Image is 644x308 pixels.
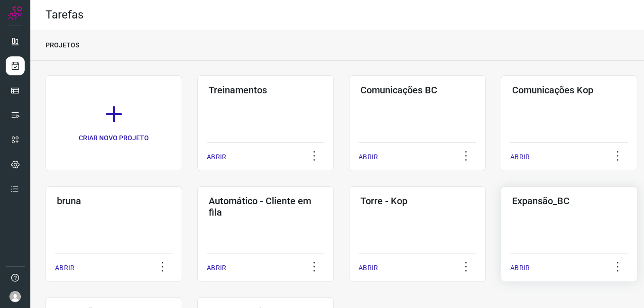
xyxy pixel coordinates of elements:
h3: Treinamentos [209,84,322,96]
h3: Torre - Kop [360,195,474,207]
p: ABRIR [55,263,74,273]
p: ABRIR [207,263,226,273]
h3: Expansão_BC [512,195,626,207]
h3: Automático - Cliente em fila [209,195,322,218]
p: PROJETOS [46,40,79,50]
p: CRIAR NOVO PROJETO [79,133,149,143]
h2: Tarefas [46,8,83,22]
h3: Comunicações Kop [512,84,626,96]
h3: bruna [57,195,171,207]
p: ABRIR [510,152,530,162]
p: ABRIR [207,152,226,162]
p: ABRIR [510,263,530,273]
p: ABRIR [359,263,378,273]
img: Logo [8,6,22,20]
p: ABRIR [359,152,378,162]
img: avatar-user-boy.jpg [9,291,21,302]
h3: Comunicações BC [360,84,474,96]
